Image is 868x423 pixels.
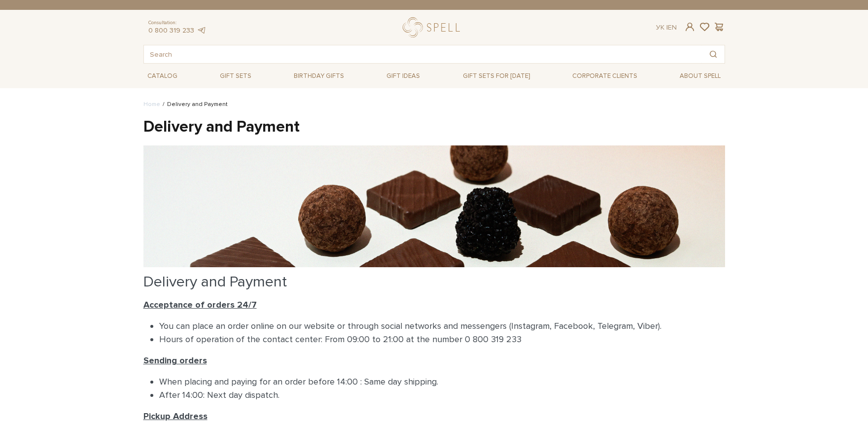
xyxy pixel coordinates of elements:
[159,319,725,333] li: You can place an order online on our website or through social networks and messengers (Instagram...
[382,69,424,84] a: Gift ideas
[143,145,725,267] img: shokolad_3.png
[656,23,677,32] div: En
[197,26,207,35] a: telegram
[148,20,207,26] span: Consultation:
[160,100,228,109] li: Delivery and Payment
[143,69,181,84] a: Catalog
[148,26,194,35] a: 0 800 319 233
[143,101,160,108] a: Home
[656,23,664,32] a: Ук
[143,355,207,366] u: Sending orders
[666,23,668,32] span: |
[159,375,725,388] li: When placing and paying for an order before 14:00 : Same day shipping.
[216,69,255,84] a: Gift sets
[143,272,287,291] span: Delivery and Payment
[159,333,725,346] li: Hours of operation of the contact center: From 09:00 to 21:00 at the number 0 800 319 233
[143,411,208,422] b: Pickup Address
[568,68,641,84] a: Corporate clients
[459,68,534,84] a: Gift sets for [DATE]
[144,45,702,63] input: Search
[676,69,725,84] a: About Spell
[143,117,725,138] h1: Delivery and Payment
[143,299,257,310] b: Acceptance of orders 24/7
[159,388,725,402] li: After 14:00: Next day dispatch.
[290,69,348,84] a: Birthday gifts
[403,17,464,37] a: logo
[702,45,725,63] button: Search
